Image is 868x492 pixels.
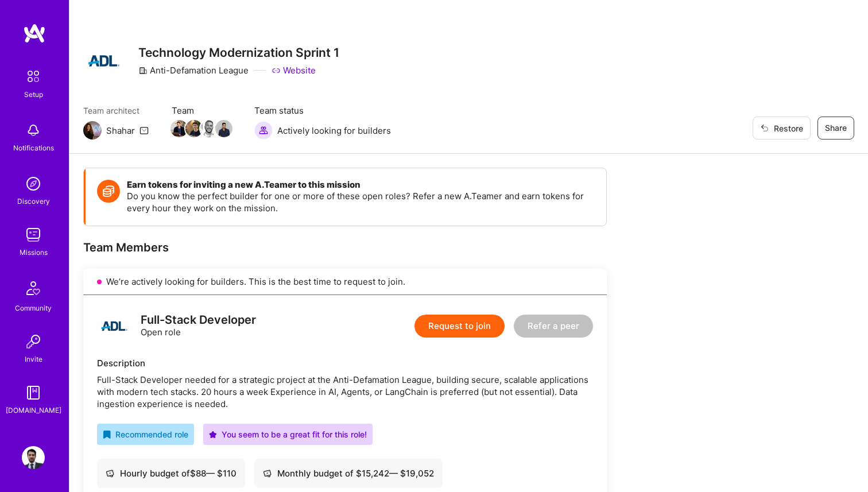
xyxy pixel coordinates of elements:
button: Share [817,117,854,140]
img: Team Architect [83,121,102,140]
div: We’re actively looking for builders. This is the best time to request to join. [83,269,607,295]
i: icon Cash [263,469,272,478]
p: Do you know the perfect builder for one or more of these open roles? Refer a new A.Teamer and ear... [127,190,595,214]
img: bell [22,119,45,142]
img: logo [97,309,131,343]
img: Company Logo [83,40,125,82]
div: Anti-Defamation League [138,64,249,76]
img: Token icon [97,180,120,203]
span: Share [825,122,847,134]
img: Team Member Avatar [215,120,232,137]
div: Invite [25,353,42,365]
i: icon PurpleStar [209,431,217,439]
div: Open role [141,314,256,338]
img: discovery [22,172,45,195]
div: Discovery [17,195,50,207]
a: User Avatar [19,446,48,469]
div: Full-Stack Developer [141,314,256,326]
div: Description [97,357,593,369]
img: Invite [22,330,45,353]
span: Team architect [83,104,149,117]
div: Setup [24,88,43,100]
div: Notifications [13,142,54,154]
img: guide book [22,381,45,404]
div: Community [15,302,52,314]
img: logo [23,23,46,44]
a: Website [272,64,316,76]
div: Monthly budget of $ 15,242 — $ 19,052 [263,467,434,479]
img: Team Member Avatar [185,120,203,137]
i: icon Mail [139,126,149,135]
img: Community [20,274,47,302]
i: icon RecommendedBadge [103,431,111,439]
img: Team Member Avatar [170,120,188,137]
span: Restore [760,122,803,134]
span: Team [172,104,231,117]
button: Refer a peer [514,315,593,338]
div: [DOMAIN_NAME] [6,404,61,416]
span: Team status [254,104,391,117]
a: Team Member Avatar [187,119,201,138]
div: Hourly budget of $ 88 — $ 110 [106,467,237,479]
a: Team Member Avatar [172,119,187,138]
div: You seem to be a great fit for this role! [209,428,367,440]
div: Missions [20,246,48,258]
a: Team Member Avatar [216,119,231,138]
h4: Earn tokens for inviting a new A.Teamer to this mission [127,180,595,190]
img: Actively looking for builders [254,121,273,140]
a: Team Member Avatar [201,119,216,138]
div: Recommended role [103,428,188,440]
span: Actively looking for builders [277,125,391,137]
div: Team Members [83,240,607,255]
div: Shahar [106,125,135,137]
h3: Technology Modernization Sprint 1 [138,45,339,60]
button: Restore [753,117,811,140]
i: icon Cash [106,469,114,478]
div: Full-Stack Developer needed for a strategic project at the Anti-Defamation League, building secur... [97,374,593,410]
button: Request to join [414,315,505,338]
img: teamwork [22,223,45,246]
i: icon CompanyGray [138,66,148,75]
img: User Avatar [22,446,45,469]
img: setup [21,64,45,88]
img: Team Member Avatar [200,120,218,137]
